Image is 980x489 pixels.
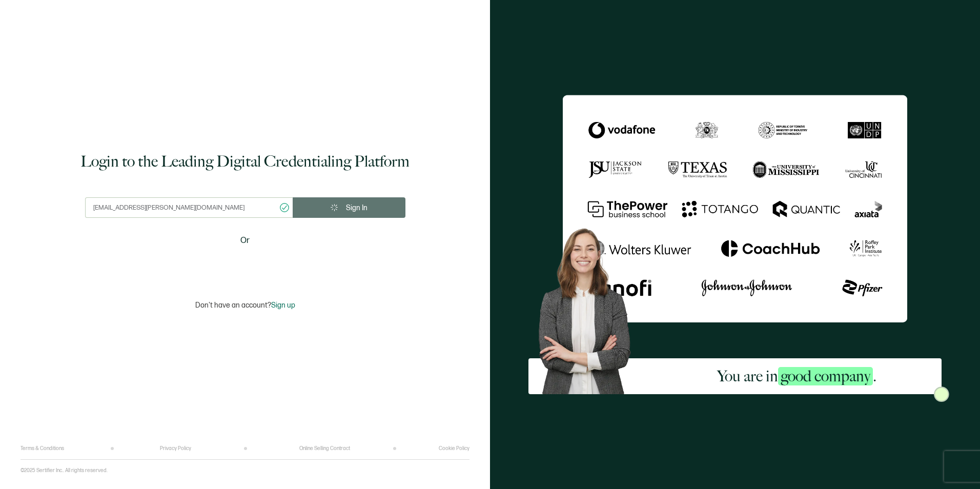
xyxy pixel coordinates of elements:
[717,366,876,386] h2: You are in .
[181,254,309,276] iframe: Sign in with Google Button
[271,301,295,310] span: Sign up
[778,367,873,385] span: good company
[439,445,469,452] a: Cookie Policy
[279,202,290,213] ion-icon: checkmark circle outline
[528,220,652,394] img: Sertifier Login - You are in <span class="strong-h">good company</span>. Hero
[160,445,191,452] a: Privacy Policy
[563,95,907,322] img: Sertifier Login - You are in <span class="strong-h">good company</span>.
[85,197,293,218] input: Enter your work email address
[299,445,350,452] a: Online Selling Contract
[195,301,295,310] p: Don't have an account?
[80,151,410,172] h1: Login to the Leading Digital Credentialing Platform
[21,467,108,474] p: ©2025 Sertifier Inc.. All rights reserved.
[809,373,980,489] iframe: Chat Widget
[240,234,250,247] span: Or
[21,445,64,452] a: Terms & Conditions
